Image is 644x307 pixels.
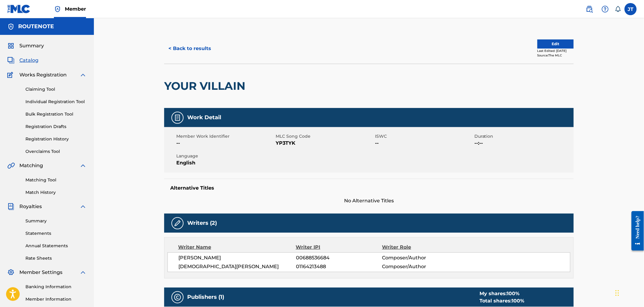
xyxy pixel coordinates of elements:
iframe: Chat Widget [614,278,644,307]
div: Writer IPI [296,244,382,251]
a: Registration Drafts [25,123,87,130]
h5: Writers (2) [187,220,217,227]
img: Publishers [174,294,181,301]
span: [PERSON_NAME] [178,254,296,261]
div: My shares: [480,290,524,297]
span: [DEMOGRAPHIC_DATA][PERSON_NAME] [178,263,296,270]
img: help [602,5,609,13]
img: Top Rightsholder [54,5,61,13]
div: Writer Role [382,244,460,251]
img: expand [79,162,87,169]
span: Language [176,153,274,159]
span: Works Registration [19,71,67,79]
span: -- [176,140,274,147]
div: Source: The MLC [537,53,574,58]
span: Catalog [19,57,38,64]
a: Matching Tool [25,177,87,183]
h2: YOUR VILLAIN [164,79,248,93]
img: expand [79,71,87,79]
iframe: Resource Center [627,206,644,255]
div: Help [599,3,611,15]
a: Match History [25,189,87,196]
a: Member Information [25,296,87,302]
img: Catalog [7,57,15,64]
img: expand [79,203,87,210]
img: Accounts [7,23,15,30]
span: Royalties [19,203,42,210]
a: Summary [25,218,87,224]
img: search [586,5,593,13]
div: Drag [616,284,619,302]
span: MLC Song Code [276,133,373,140]
span: Member Work Identifier [176,133,274,140]
h5: Publishers (1) [187,294,224,301]
img: Matching [7,162,15,169]
span: English [176,159,274,167]
h5: Work Detail [187,114,221,121]
span: --:-- [474,140,572,147]
span: No Alternative Titles [164,197,574,204]
span: YP3TYK [276,140,373,147]
h5: Alternative Titles [170,185,568,191]
span: Member Settings [19,269,62,276]
span: Composer/Author [382,263,460,270]
a: Overclaims Tool [25,148,87,155]
span: -- [375,140,473,147]
div: Last Edited: [DATE] [537,49,574,53]
img: Member Settings [7,269,15,276]
div: User Menu [625,3,637,15]
a: Annual Statements [25,243,87,249]
img: Works Registration [7,71,15,79]
span: Matching [19,162,43,169]
img: expand [79,269,87,276]
a: Public Search [583,3,596,15]
img: Writers [174,220,181,227]
span: 00688536684 [296,254,382,261]
a: Statements [25,230,87,237]
a: CatalogCatalog [7,57,38,64]
button: Edit [537,39,574,49]
img: Summary [7,42,15,49]
span: 01164213488 [296,263,382,270]
span: Composer/Author [382,254,460,261]
span: Summary [19,42,44,49]
span: 100 % [507,291,520,296]
a: Claiming Tool [25,86,87,93]
a: Banking Information [25,284,87,290]
img: Work Detail [174,114,181,121]
h5: ROUTENOTE [18,23,54,30]
span: Duration [474,133,572,140]
button: < Back to results [164,41,215,56]
a: Individual Registration Tool [25,99,87,105]
span: ISWC [375,133,473,140]
img: Royalties [7,203,15,210]
a: Registration History [25,136,87,142]
span: Member [65,5,86,12]
img: MLC Logo [7,5,31,13]
a: SummarySummary [7,42,44,49]
span: 100 % [512,298,524,304]
div: Writer Name [178,244,296,251]
a: Bulk Registration Tool [25,111,87,117]
div: Notifications [615,6,621,12]
div: Total shares: [480,297,524,305]
a: Rate Sheets [25,255,87,261]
